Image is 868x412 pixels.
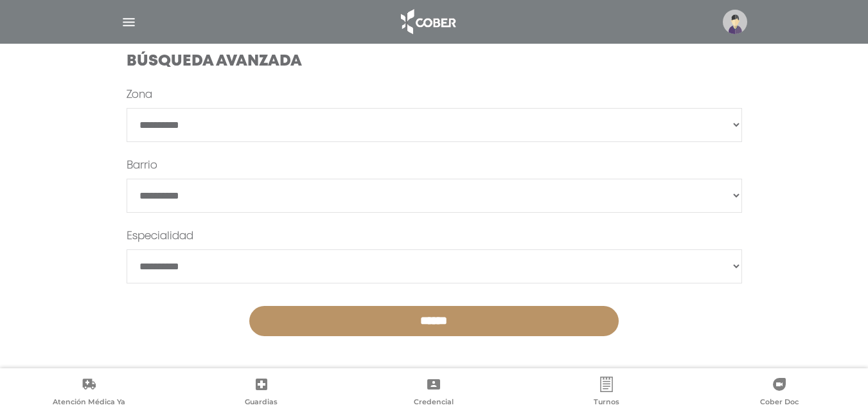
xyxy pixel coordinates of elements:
[760,397,799,409] span: Cober Doc
[723,10,747,34] img: profile-placeholder.svg
[127,158,157,174] label: Barrio
[127,87,152,103] label: Zona
[127,53,742,71] h4: Búsqueda Avanzada
[121,14,137,30] img: Cober_menu-lines-white.svg
[594,397,619,409] span: Turnos
[175,377,348,409] a: Guardias
[414,397,454,409] span: Credencial
[127,229,193,244] label: Especialidad
[394,6,461,37] img: logo_cober_home-white.png
[348,377,520,409] a: Credencial
[520,377,693,409] a: Turnos
[693,377,865,409] a: Cober Doc
[245,397,278,409] span: Guardias
[3,377,175,409] a: Atención Médica Ya
[53,397,125,409] span: Atención Médica Ya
